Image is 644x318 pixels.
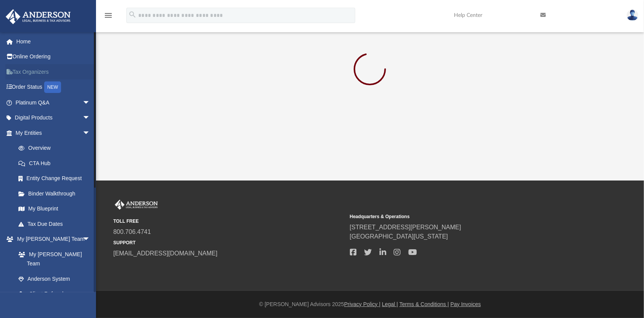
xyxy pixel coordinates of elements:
[113,239,344,246] small: SUPPORT
[11,201,98,217] a: My Blueprint
[5,95,102,110] a: Platinum Q&Aarrow_drop_down
[113,250,217,257] a: [EMAIL_ADDRESS][DOMAIN_NAME]
[11,156,102,171] a: CTA Hub
[5,125,102,141] a: My Entitiesarrow_drop_down
[450,301,481,307] a: Pay Invoices
[5,34,102,49] a: Home
[399,301,449,307] a: Terms & Conditions |
[104,11,113,20] i: menu
[350,233,448,240] a: [GEOGRAPHIC_DATA][US_STATE]
[5,110,102,126] a: Digital Productsarrow_drop_down
[11,171,102,186] a: Entity Change Request
[113,229,151,235] a: 800.706.4741
[83,95,98,111] span: arrow_drop_down
[5,64,102,79] a: Tax Organizers
[11,216,102,232] a: Tax Due Dates
[11,247,94,271] a: My [PERSON_NAME] Team
[350,224,461,230] a: [STREET_ADDRESS][PERSON_NAME]
[344,301,381,307] a: Privacy Policy |
[350,213,581,220] small: Headquarters & Operations
[11,271,98,287] a: Anderson System
[11,287,98,302] a: Client Referrals
[113,218,344,225] small: TOLL FREE
[44,81,61,93] div: NEW
[5,79,102,95] a: Order StatusNEW
[104,15,113,20] a: menu
[113,200,159,210] img: Anderson Advisors Platinum Portal
[128,10,137,19] i: search
[3,9,73,24] img: Anderson Advisors Platinum Portal
[627,10,638,21] img: User Pic
[83,232,98,247] span: arrow_drop_down
[11,186,102,201] a: Binder Walkthrough
[83,110,98,126] span: arrow_drop_down
[83,125,98,141] span: arrow_drop_down
[96,300,644,308] div: © [PERSON_NAME] Advisors 2025
[11,141,102,156] a: Overview
[382,301,398,307] a: Legal |
[5,232,98,247] a: My [PERSON_NAME] Teamarrow_drop_down
[5,49,102,65] a: Online Ordering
